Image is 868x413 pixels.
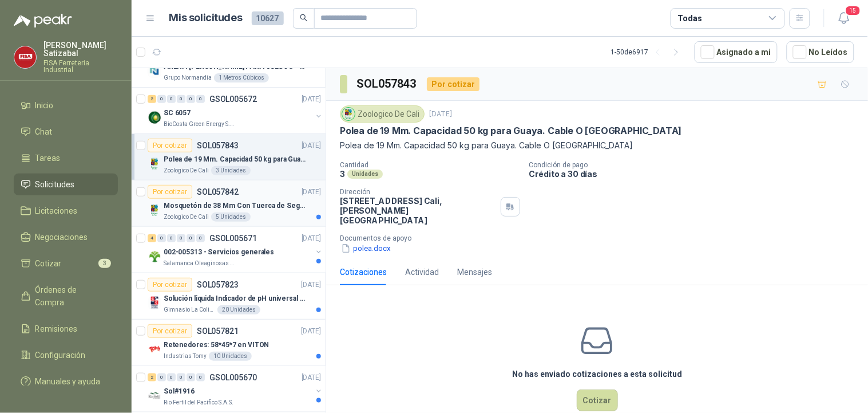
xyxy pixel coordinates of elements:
div: 10 Unidades [209,352,252,361]
a: Remisiones [14,318,118,340]
p: Dirección [340,188,496,196]
div: 0 [196,373,205,381]
a: Inicio [14,95,118,116]
div: 2 [148,95,156,103]
span: Configuración [35,349,86,361]
a: Órdenes de Compra [14,279,118,313]
div: 0 [157,234,166,242]
p: GSOL005670 [209,373,257,381]
p: Zoologico De Cali [164,213,209,222]
span: 15 [845,5,861,16]
div: 5 Unidades [211,213,251,222]
p: Cantidad [340,161,520,169]
a: Chat [14,121,118,143]
button: Cotizar [577,390,618,411]
a: Por cotizarSOL057821[DATE] Company LogoRetenedores: 58*45*7 en VITONIndustrias Tomy10 Unidades [132,320,326,366]
div: 0 [167,234,176,242]
a: Por cotizarSOL057823[DATE] Company LogoSolución liquida Indicador de pH universal de 500ml o 20 d... [132,273,326,320]
p: Zoologico De Cali [164,166,209,175]
p: [DATE] [302,94,321,105]
div: 0 [167,95,176,103]
button: No Leídos [787,41,854,63]
span: Remisiones [35,322,78,335]
div: 0 [157,95,166,103]
p: [DATE] [302,326,321,337]
img: Company Logo [148,389,161,403]
img: Company Logo [148,296,161,310]
div: 0 [196,234,205,242]
p: Polea de 19 Mm. Capacidad 50 kg para Guaya. Cable O [GEOGRAPHIC_DATA] [340,139,854,152]
img: Company Logo [148,250,161,263]
div: Por cotizar [148,278,192,292]
span: 3 [98,259,111,268]
span: Negociaciones [35,231,88,243]
p: [DATE] [429,109,452,120]
img: Company Logo [342,108,355,120]
a: 4 0 0 0 0 0 GSOL005671[DATE] Company Logo002-005313 - Servicios generalesSalamanca Oleaginosas SAS [148,231,323,268]
img: Company Logo [148,111,161,124]
div: Por cotizar [427,77,479,91]
div: Actividad [405,266,439,278]
img: Company Logo [148,64,161,78]
p: Solución liquida Indicador de pH universal de 500ml o 20 de 25ml (no tiras de papel) [164,293,306,304]
p: [DATE] [302,280,321,290]
div: Todas [678,12,702,25]
button: Asignado a mi [695,41,778,63]
p: Gimnasio La Colina [164,305,215,314]
img: Logo peakr [14,14,72,27]
p: Crédito a 30 días [529,169,863,179]
p: [DATE] [302,187,321,198]
p: FISA Ferreteria Industrial [43,60,118,73]
span: Cotizar [35,257,62,270]
img: Company Logo [148,157,161,171]
p: Mosquetón de 38 Mm Con Tuerca de Seguridad. Carga 100 kg [164,200,306,211]
p: Sol#1916 [164,386,195,397]
span: 10627 [252,11,284,25]
p: Grupo Normandía [164,73,212,82]
div: 0 [177,373,185,381]
h3: SOL057843 [356,75,418,93]
a: Solicitudes [14,174,118,195]
div: Zoologico De Cali [340,105,425,123]
p: SC 6057 [164,108,191,119]
span: Chat [35,125,53,138]
h3: No has enviado cotizaciones a esta solicitud [512,368,682,380]
button: 15 [834,8,854,29]
p: SOL057843 [197,141,239,150]
div: 0 [187,373,195,381]
span: Solicitudes [35,178,75,191]
a: Manuales y ayuda [14,371,118,392]
p: [DATE] [302,140,321,151]
h1: Mis solicitudes [169,10,243,26]
div: 1 - 50 de 6917 [611,43,685,61]
a: Tareas [14,147,118,169]
span: search [300,14,308,22]
p: SOL057823 [197,281,239,289]
p: Documentos de apoyo [340,234,863,242]
p: SOL057842 [197,188,239,196]
div: 0 [187,234,195,242]
p: Industrias Tomy [164,352,207,361]
p: Polea de 19 Mm. Capacidad 50 kg para Guaya. Cable O [GEOGRAPHIC_DATA] [164,154,306,165]
span: Tareas [35,152,61,164]
p: SOL057821 [197,327,239,335]
p: Retenedores: 58*45*7 en VITON [164,340,269,351]
a: Por cotizarSOL057842[DATE] Company LogoMosquetón de 38 Mm Con Tuerca de Seguridad. Carga 100 kgZo... [132,180,326,227]
p: [DATE] [302,372,321,383]
p: BioCosta Green Energy S.A.S [164,120,236,129]
a: 2 0 0 0 0 0 GSOL005670[DATE] Company LogoSol#1916Rio Fertil del Pacífico S.A.S. [148,371,323,407]
div: Por cotizar [148,324,192,338]
a: Licitaciones [14,200,118,222]
a: Cotizar3 [14,253,118,274]
button: polea.docx [340,242,392,254]
p: 002-005313 - Servicios generales [164,247,274,258]
div: 0 [187,95,195,103]
span: Licitaciones [35,204,78,217]
div: Por cotizar [148,185,192,199]
p: Rio Fertil del Pacífico S.A.S. [164,398,233,407]
img: Company Logo [14,46,36,68]
div: 0 [167,373,176,381]
span: Manuales y ayuda [35,375,101,388]
p: [PERSON_NAME] Satizabal [43,41,118,57]
a: Negociaciones [14,226,118,248]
